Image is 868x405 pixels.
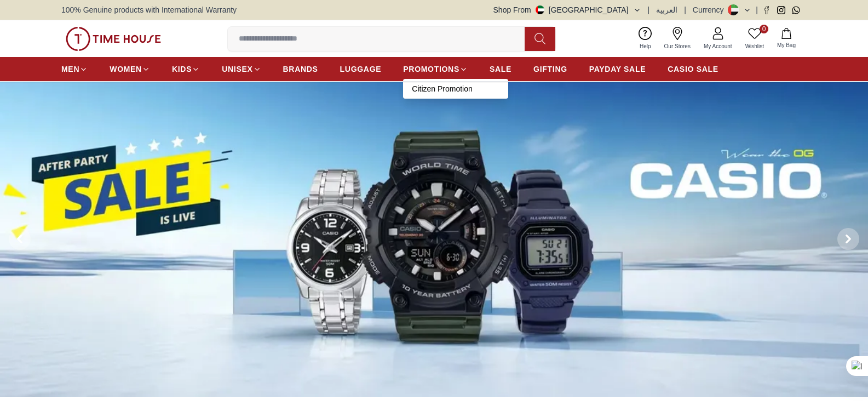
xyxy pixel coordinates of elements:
[771,26,802,52] button: My Bag
[172,59,200,79] a: KIDS
[693,4,728,15] div: Currency
[110,64,142,75] span: WOMEN
[684,4,686,15] span: |
[656,4,677,15] button: العربية
[61,64,79,75] span: MEN
[222,64,252,75] span: UNISEX
[283,64,318,75] span: BRANDS
[699,42,737,50] span: My Account
[340,64,382,75] span: LUGGAGE
[66,27,161,51] img: ...
[756,4,758,15] span: |
[533,64,567,75] span: GIFTING
[658,25,697,53] a: Our Stores
[172,64,192,75] span: KIDS
[633,25,658,53] a: Help
[668,64,718,75] span: CASIO SALE
[762,6,771,14] a: Facebook
[792,6,800,14] a: Whatsapp
[340,59,382,79] a: LUGGAGE
[589,59,646,79] a: PAYDAY SALE
[660,42,695,50] span: Our Stores
[668,59,718,79] a: CASIO SALE
[490,64,511,75] span: SALE
[635,42,656,50] span: Help
[110,59,150,79] a: WOMEN
[412,83,499,94] a: Citizen Promotion
[490,59,511,79] a: SALE
[589,64,646,75] span: PAYDAY SALE
[648,4,650,15] span: |
[739,25,771,53] a: 0Wishlist
[777,6,785,14] a: Instagram
[283,59,318,79] a: BRANDS
[61,4,237,15] span: 100% Genuine products with International Warranty
[403,64,459,75] span: PROMOTIONS
[222,59,261,79] a: UNISEX
[533,59,567,79] a: GIFTING
[536,5,544,14] img: United Arab Emirates
[741,42,768,50] span: Wishlist
[760,25,768,33] span: 0
[493,4,641,15] button: Shop From[GEOGRAPHIC_DATA]
[61,59,88,79] a: MEN
[773,41,800,49] span: My Bag
[403,59,468,79] a: PROMOTIONS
